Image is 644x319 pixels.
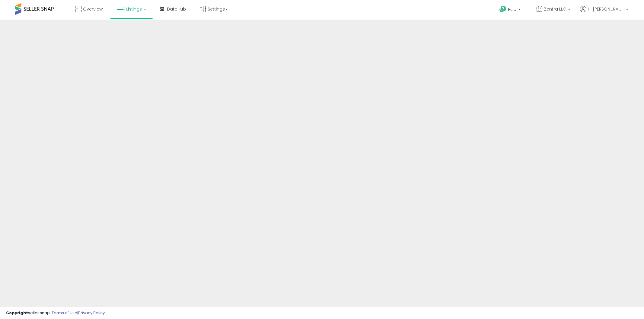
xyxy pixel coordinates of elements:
[508,7,516,12] span: Help
[126,6,142,12] span: Listings
[83,6,103,12] span: Overview
[495,1,527,20] a: Help
[580,6,628,20] a: Hi [PERSON_NAME]
[588,6,624,12] span: Hi [PERSON_NAME]
[167,6,186,12] span: DataHub
[499,5,507,13] i: Get Help
[544,6,566,12] span: Zentra LLC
